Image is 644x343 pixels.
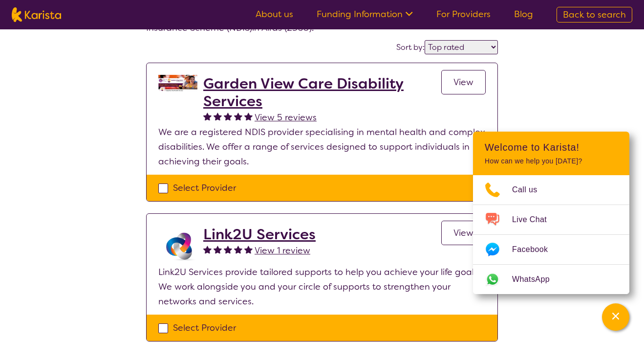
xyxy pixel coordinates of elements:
a: View 1 review [255,243,310,258]
img: fullstar [234,112,242,120]
img: fullstar [224,112,232,120]
a: View [441,221,486,245]
div: Channel Menu [473,132,629,294]
a: View [441,70,486,94]
img: fullstar [203,245,212,253]
span: Back to search [563,9,626,21]
img: fullstar [234,245,242,253]
span: Call us [512,183,549,197]
a: View 5 reviews [255,110,317,125]
img: Karista logo [12,7,61,22]
img: lvrf5nqnn2npdrpfvz8h.png [158,226,197,265]
a: Funding Information [317,8,413,20]
h2: Welcome to Karista! [485,141,618,153]
p: We are a registered NDIS provider specialising in mental health and complex disabilities. We offe... [158,125,486,169]
label: Sort by: [396,42,425,52]
span: View 5 reviews [255,112,317,123]
img: fullstar [244,245,253,253]
button: Channel Menu [602,303,629,331]
span: View [453,227,473,239]
a: About us [256,8,293,20]
a: Web link opens in a new tab. [473,265,629,294]
span: View 1 review [255,245,310,256]
img: fullstar [224,245,232,253]
ul: Choose channel [473,175,629,294]
img: fullstar [214,245,222,253]
a: Garden View Care Disability Services [203,75,441,110]
span: Facebook [512,242,559,257]
a: Back to search [557,7,632,23]
img: fullstar [203,112,212,120]
p: Link2U Services provide tailored supports to help you achieve your life goals. We work alongside ... [158,265,486,309]
img: fullstar [214,112,222,120]
p: How can we help you [DATE]? [485,157,618,165]
a: Link2U Services [203,226,316,243]
a: For Providers [436,8,491,20]
img: fhlsqaxcthszxhqwxlmb.jpg [158,75,197,91]
a: Blog [514,8,533,20]
span: WhatsApp [512,272,561,287]
img: fullstar [244,112,253,120]
span: View [453,76,473,88]
span: Live Chat [512,212,558,227]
